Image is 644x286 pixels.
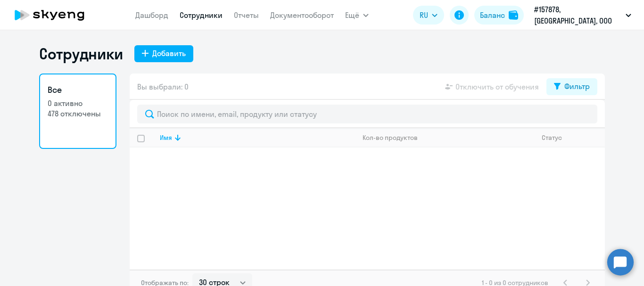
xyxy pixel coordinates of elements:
div: Фильтр [564,81,590,92]
p: 0 активно [48,98,108,108]
div: Имя [160,133,355,142]
h1: Сотрудники [39,44,123,63]
div: Баланс [480,9,505,21]
span: Ещё [345,9,359,21]
div: Кол-во продуктов [363,133,534,142]
a: Все0 активно478 отключены [39,74,116,149]
span: RU [420,9,428,21]
button: Балансbalance [474,6,524,25]
a: Документооборот [270,10,334,20]
a: Дашборд [135,10,168,20]
div: Кол-во продуктов [363,133,418,142]
h3: Все [48,84,108,96]
button: Добавить [134,45,193,62]
button: Ещё [345,6,369,25]
p: #157878, [GEOGRAPHIC_DATA], ООО [534,4,622,26]
p: 478 отключены [48,108,108,119]
div: Статус [542,133,562,142]
button: #157878, [GEOGRAPHIC_DATA], ООО [529,4,636,26]
button: Фильтр [546,78,597,95]
a: Отчеты [234,10,259,20]
div: Статус [542,133,604,142]
div: Имя [160,133,172,142]
span: Вы выбрали: 0 [137,81,189,92]
div: Добавить [152,48,186,59]
button: RU [413,6,444,25]
a: Сотрудники [180,10,223,20]
img: balance [509,10,518,20]
input: Поиск по имени, email, продукту или статусу [137,105,597,123]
